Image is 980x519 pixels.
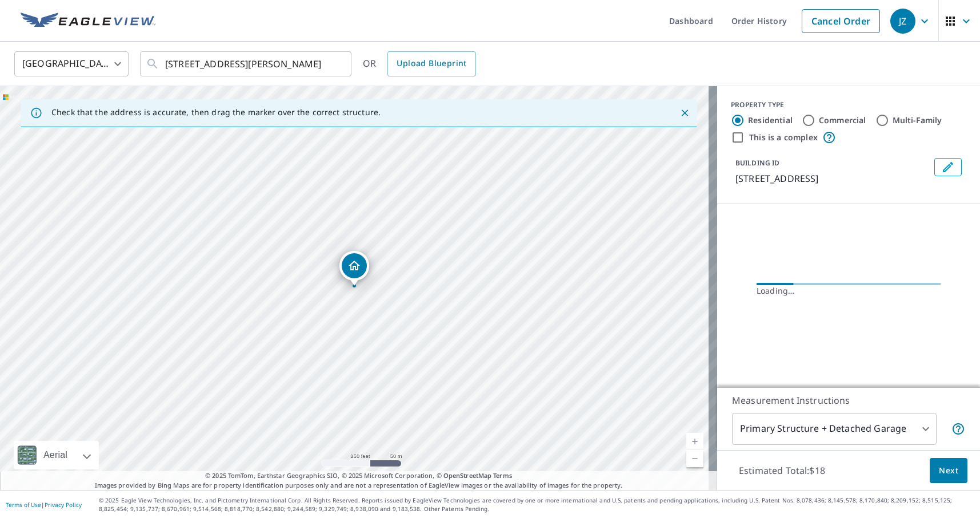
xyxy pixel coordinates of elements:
[363,51,476,76] div: OR
[397,56,466,71] span: Upload Blueprint
[45,501,82,509] a: Privacy Policy
[735,158,779,168] p: BUILDING ID
[732,394,965,407] p: Measurement Instructions
[40,441,71,469] div: Aerial
[930,458,967,484] button: Next
[890,9,915,34] div: JZ
[939,464,958,478] span: Next
[686,433,703,450] a: Current Level 17, Zoom In
[99,496,974,513] p: © 2025 Eagle View Technologies, Inc. and Pictometry International Corp. All Rights Reserved. Repo...
[339,251,369,286] div: Dropped pin, building 1, Residential property, 2560 Catalpa Dr Dayton, OH 45406
[677,106,692,120] button: Close
[730,458,834,483] p: Estimated Total: $18
[387,51,475,76] a: Upload Blueprint
[165,48,328,80] input: Search by address or latitude-longitude
[748,115,793,126] label: Residential
[735,172,930,185] p: [STREET_ADDRESS]
[14,48,129,80] div: [GEOGRAPHIC_DATA]
[6,501,82,508] p: |
[802,9,880,33] a: Cancel Order
[731,100,966,110] div: PROPERTY TYPE
[493,471,512,480] a: Terms
[934,158,962,176] button: Edit building 1
[51,107,381,117] p: Check that the address is accurate, then drag the marker over the correct structure.
[14,441,99,469] div: Aerial
[205,471,512,481] span: © 2025 TomTom, Earthstar Geographics SIO, © 2025 Microsoft Corporation, ©
[951,422,965,436] span: Your report will include the primary structure and a detached garage if one exists.
[757,285,941,297] div: Loading…
[443,471,491,480] a: OpenStreetMap
[732,413,937,445] div: Primary Structure + Detached Garage
[819,115,866,126] label: Commercial
[21,13,155,30] img: EV Logo
[749,132,818,143] label: This is a complex
[6,501,41,509] a: Terms of Use
[686,450,703,467] a: Current Level 17, Zoom Out
[893,115,942,126] label: Multi-Family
